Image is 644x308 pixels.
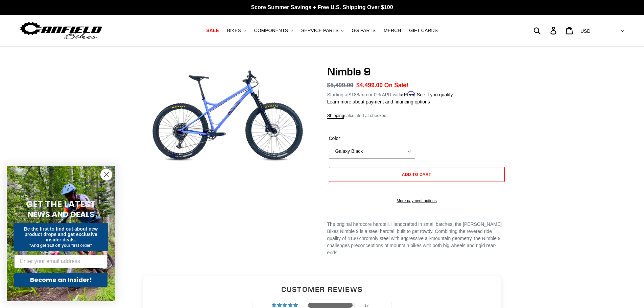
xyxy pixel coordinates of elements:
div: The original hardcore hardtail. Handcrafted in small batches, the [PERSON_NAME] Bikes Nimble 9 is... [327,221,506,256]
button: Become an Insider! [14,273,108,287]
button: SERVICE PARTS [298,26,347,35]
div: 17 [364,303,373,308]
span: SERVICE PARTS [301,28,338,33]
span: SALE [206,28,219,33]
a: GG PARTS [348,26,379,35]
div: calculated at checkout. [327,112,506,119]
input: Enter your email address [14,255,108,268]
span: *And get $10 off your first order* [29,243,92,248]
span: Affirm [401,91,415,97]
span: Be the first to find out about new product drops and get exclusive insider deals. [24,226,98,242]
button: Add to cart [329,167,505,182]
input: Search [537,23,554,38]
a: See if you qualify - Learn more about Affirm Financing (opens in modal) [417,92,453,97]
div: 94% (17) reviews with 5 star rating [272,303,299,308]
label: Color [329,135,415,142]
a: Learn more about payment and financing options [327,99,430,104]
span: $188 [349,92,359,97]
span: $4,499.00 [356,82,383,89]
span: NEWS AND DEALS [28,209,94,220]
span: GG PARTS [352,28,376,33]
span: MERCH [384,28,401,33]
span: GIFT CARDS [409,28,438,33]
button: COMPONENTS [251,26,296,35]
a: GIFT CARDS [406,26,441,35]
button: Close dialog [100,169,112,181]
img: Canfield Bikes [19,20,103,41]
s: $5,499.00 [327,82,354,89]
span: COMPONENTS [254,28,288,33]
h1: Nimble 9 [327,65,506,78]
a: More payment options [329,198,505,204]
a: Shipping [327,113,344,119]
span: BIKES [227,28,241,33]
button: BIKES [223,26,249,35]
span: Add to cart [402,172,431,177]
a: SALE [203,26,222,35]
h2: Customer Reviews [149,284,496,294]
p: Starting at /mo or 0% APR with . [327,90,453,98]
span: GET THE LATEST [26,198,96,210]
span: On Sale! [384,81,408,90]
a: MERCH [380,26,404,35]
